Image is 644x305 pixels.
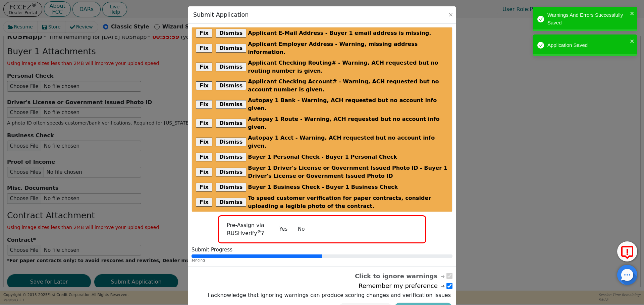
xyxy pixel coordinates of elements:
span: Autopay 1 Acct - Warning, ACH requested but no account info given. [248,134,448,150]
button: close [630,9,635,17]
button: Fix [196,183,212,192]
button: close [630,37,635,45]
button: Dismiss [216,119,247,128]
h3: Submit Application [193,11,249,18]
button: Dismiss [216,198,247,207]
button: Dismiss [216,63,247,71]
span: Remember my preference [359,281,446,290]
label: I acknowledge that ignoring warnings can produce scoring changes and verification issues [206,291,452,299]
div: Application Saved [547,42,628,49]
span: Applicant E-Mail Address - Buyer 1 email address is missing. [248,29,431,37]
button: Close [447,11,454,18]
button: Fix [196,100,212,109]
span: Buyer 1 Driver's License or Government Issued Photo ID - Buyer 1 Driver's License or Government I... [248,164,448,180]
button: Dismiss [216,183,247,192]
div: Warnings And Errors Successfully Saved [547,11,628,26]
span: Applicant Checking Account# - Warning, ACH requested but no account number is given. [248,78,448,94]
span: Pre-Assign via RUSHverify ? [227,222,264,236]
button: Dismiss [216,168,247,176]
button: Fix [196,138,212,146]
button: Fix [196,153,212,161]
span: Autopay 1 Route - Warning, ACH requested but no account info given. [248,115,448,131]
button: No [292,223,310,235]
button: Fix [196,198,212,207]
button: Fix [196,119,212,128]
button: Fix [196,29,212,37]
span: Applicant Employer Address - Warning, missing address information. [248,40,448,56]
sup: ® [257,229,261,234]
div: Submit Progress [192,247,452,253]
button: Dismiss [216,153,247,161]
div: sending [192,258,452,263]
span: To speed customer verification for paper contracts, consider uploading a legible photo of the con... [248,194,448,210]
span: Buyer 1 Business Check - Buyer 1 Business Check [248,183,398,191]
button: Dismiss [216,44,247,53]
button: Dismiss [216,81,247,90]
button: Dismiss [216,138,247,146]
button: Dismiss [216,29,247,37]
button: Dismiss [216,100,247,109]
span: Applicant Checking Routing# - Warning, ACH requested but no routing number is given. [248,59,448,75]
span: Click to ignore warnings [355,272,446,281]
button: Report Error to FCC [617,241,637,261]
span: Autopay 1 Bank - Warning, ACH requested but no account info given. [248,96,448,112]
button: Fix [196,63,212,71]
span: Buyer 1 Personal Check - Buyer 1 Personal Check [248,153,397,161]
button: Fix [196,81,212,90]
button: Fix [196,168,212,176]
button: Yes [274,223,293,235]
button: Fix [196,44,212,53]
